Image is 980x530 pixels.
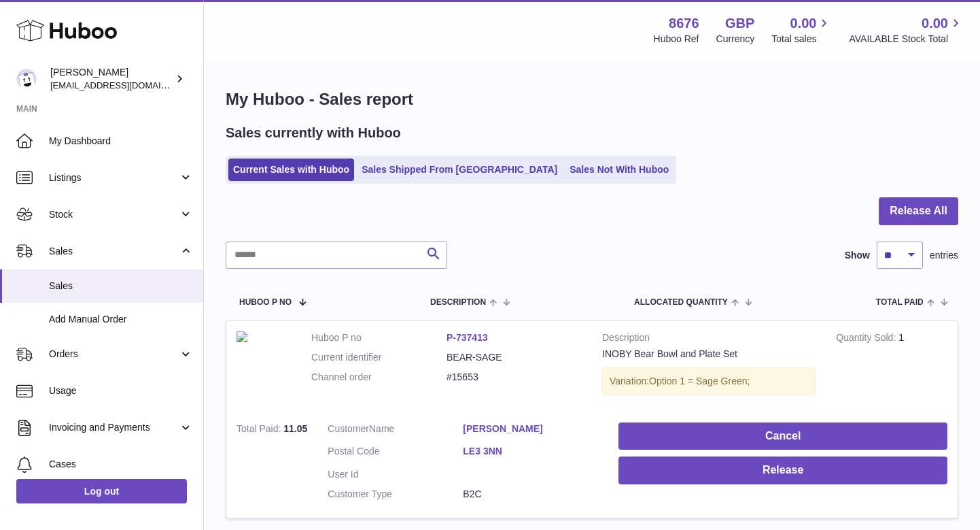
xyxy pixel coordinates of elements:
[634,298,728,307] span: ALLOCATED Quantity
[669,14,699,33] strong: 8676
[49,280,193,293] span: Sales
[357,159,562,181] a: Sales Shipped From [GEOGRAPHIC_DATA]
[836,332,898,346] strong: Quantity Sold
[922,14,948,33] span: 0.00
[602,331,816,348] strong: Description
[845,249,870,262] label: Show
[602,367,816,395] div: Variation:
[654,33,699,46] div: Huboo Ref
[602,348,816,361] div: INOBY Bear Bowl and Plate Set
[849,33,964,46] span: AVAILABLE Stock Total
[328,468,463,481] dt: User Id
[328,445,463,461] dt: Postal Code
[879,197,958,225] button: Release All
[311,331,447,344] dt: Huboo P no
[771,33,832,46] span: Total sales
[49,208,179,221] span: Stock
[49,348,179,361] span: Orders
[49,245,179,258] span: Sales
[930,249,958,262] span: entries
[716,33,755,46] div: Currency
[725,14,754,33] strong: GBP
[790,14,817,33] span: 0.00
[50,66,173,92] div: [PERSON_NAME]
[447,351,582,364] dd: BEAR-SAGE
[463,488,598,501] dd: B2C
[239,298,292,307] span: Huboo P no
[649,376,750,386] span: Option 1 = Sage Green;
[283,423,307,434] span: 11.05
[49,313,193,326] span: Add Manual Order
[50,80,200,90] span: [EMAIL_ADDRESS][DOMAIN_NAME]
[463,445,598,458] a: LE3 3NN
[771,14,832,46] a: 0.00 Total sales
[226,88,958,110] h1: My Huboo - Sales report
[16,69,37,89] img: hello@inoby.co.uk
[565,159,673,181] a: Sales Not With Huboo
[311,371,447,384] dt: Channel order
[849,14,964,46] a: 0.00 AVAILABLE Stock Total
[237,331,247,342] img: DSCF5249.jpg
[463,423,598,435] a: [PERSON_NAME]
[49,421,179,434] span: Invoicing and Payments
[228,159,354,181] a: Current Sales with Huboo
[447,371,582,384] dd: #15653
[49,458,193,471] span: Cases
[618,423,947,450] button: Cancel
[49,135,193,148] span: My Dashboard
[328,488,463,501] dt: Customer Type
[226,124,401,142] h2: Sales currently with Huboo
[618,457,947,484] button: Release
[16,479,187,503] a: Log out
[49,171,179,184] span: Listings
[49,384,193,397] span: Usage
[328,423,369,434] span: Customer
[430,298,486,307] span: Description
[826,321,958,412] td: 1
[328,423,463,439] dt: Name
[237,423,283,437] strong: Total Paid
[447,332,488,343] a: P-737413
[876,298,924,307] span: Total paid
[311,351,447,364] dt: Current identifier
